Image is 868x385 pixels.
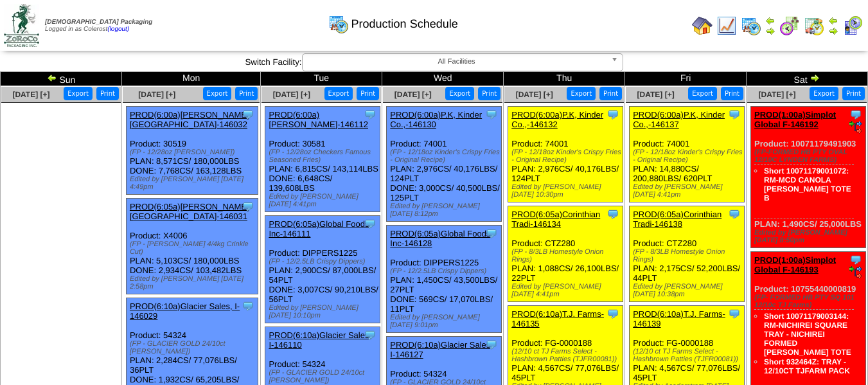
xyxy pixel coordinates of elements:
[754,255,836,274] a: PROD(1:00a)Simplot Global F-146193
[130,148,258,156] div: (FP - 12/28oz [PERSON_NAME])
[265,107,380,212] div: Product: 30581 PLAN: 6,815CS / 143,114LBS DONE: 6,648CS / 139,608LBS
[308,54,606,69] span: All Facilities
[692,15,713,36] img: home.gif
[107,26,129,33] a: (logout)
[45,19,152,33] span: Logged in as Colerost
[828,15,838,26] img: arrowleft.gif
[842,87,865,100] button: Print
[485,227,498,240] img: Tooltip
[511,348,622,363] div: (12/10 ct TJ Farms Select - Hashbrown Patties (TJFR00081))
[269,148,379,164] div: (FP - 12/28oz Checkers Famous Seasoned Fries)
[485,338,498,351] img: Tooltip
[390,314,500,329] div: Edited by [PERSON_NAME] [DATE] 9:01pm
[47,73,57,83] img: arrowleft.gif
[138,90,175,99] span: [DATE] [+]
[235,87,258,100] button: Print
[351,17,458,31] span: Production Schedule
[485,108,498,121] img: Tooltip
[96,87,119,100] button: Print
[751,107,866,248] div: Product: 10071179491903 PLAN: 1,490CS / 25,000LBS
[265,216,380,323] div: Product: DIPPERS1225 PLAN: 2,900CS / 87,000LBS / 54PLT DONE: 3,007CS / 90,210LBS / 56PLT
[261,72,382,86] td: Tue
[121,72,260,86] td: Mon
[849,253,862,266] img: Tooltip
[130,340,258,355] div: (FP - GLACIER GOLD 24/10ct [PERSON_NAME])
[387,107,501,222] div: Product: 74001 PLAN: 2,976CS / 40,176LBS / 124PLT DONE: 3,000CS / 40,500LBS / 125PLT
[126,199,258,294] div: Product: X4006 PLAN: 5,103CS / 180,000LBS DONE: 2,934CS / 103,482LBS
[269,193,379,208] div: Edited by [PERSON_NAME] [DATE] 4:41pm
[12,90,49,99] span: [DATE] [+]
[357,87,379,100] button: Print
[633,283,743,298] div: Edited by [PERSON_NAME] [DATE] 10:38pm
[130,202,249,221] a: PROD(6:05a)[PERSON_NAME][GEOGRAPHIC_DATA]-146031
[747,72,868,86] td: Sat
[810,73,820,83] img: arrowright.gif
[269,369,379,384] div: (FP - GLACIER GOLD 24/10ct [PERSON_NAME])
[607,307,619,320] img: Tooltip
[630,107,744,202] div: Product: 74001 PLAN: 14,880CS / 200,880LBS / 620PLT
[1,72,122,86] td: Sun
[754,294,865,309] div: (FP- FORMED HB PTY SQ 101 12/10c TJ Farms)
[445,87,474,100] button: Export
[607,108,619,121] img: Tooltip
[728,208,741,220] img: Tooltip
[130,275,258,291] div: Edited by [PERSON_NAME] [DATE] 2:58pm
[130,175,258,191] div: Edited by [PERSON_NAME] [DATE] 4:49pm
[394,90,432,99] span: [DATE] [+]
[728,108,741,121] img: Tooltip
[328,13,349,34] img: calendarprod.gif
[511,110,603,129] a: PROD(6:00a)P.K, Kinder Co.,-146132
[758,90,795,99] a: [DATE] [+]
[633,248,743,264] div: (FP - 8/3LB Homestyle Onion Rings)
[607,208,619,220] img: Tooltip
[364,108,376,121] img: Tooltip
[637,90,675,99] span: [DATE] [+]
[810,87,838,100] button: Export
[390,110,482,129] a: PROD(6:00a)P.K, Kinder Co.,-146130
[511,210,600,229] a: PROD(6:05a)Corinthian Tradi-146134
[269,258,379,265] div: (FP - 12/2.5LB Crispy Dippers)
[64,87,93,100] button: Export
[849,121,862,134] img: ediSmall.gif
[203,87,232,100] button: Export
[728,307,741,320] img: Tooltip
[390,202,500,218] div: Edited by [PERSON_NAME] [DATE] 8:12pm
[764,166,851,202] a: Short 10071179001072: RM-MCD CANOLA [PERSON_NAME] TOTE B
[633,309,725,328] a: PROD(6:10a)T.J. Farms-146139
[130,240,258,256] div: (FP - [PERSON_NAME] 4/4kg Crinkle Cut)
[324,87,353,100] button: Export
[741,15,761,36] img: calendarprod.gif
[849,108,862,121] img: Tooltip
[269,304,379,319] div: Edited by [PERSON_NAME] [DATE] 10:10pm
[508,206,623,302] div: Product: CTZ280 PLAN: 1,088CS / 26,100LBS / 22PLT
[242,200,254,213] img: Tooltip
[45,19,152,26] span: [DEMOGRAPHIC_DATA] Packaging
[633,148,743,164] div: (FP - 12/18oz Kinder's Crispy Fries - Original Recipe)
[364,217,376,230] img: Tooltip
[269,330,371,350] a: PROD(6:10a)Glacier Sales, I-146110
[390,267,500,275] div: (FP - 12/2.5LB Crispy Dippers)
[630,206,744,302] div: Product: CTZ280 PLAN: 2,175CS / 52,200LBS / 44PLT
[511,283,622,298] div: Edited by [PERSON_NAME] [DATE] 4:41pm
[754,110,836,129] a: PROD(1:00a)Simplot Global F-146192
[130,110,249,129] a: PROD(6:00a)[PERSON_NAME][GEOGRAPHIC_DATA]-146032
[478,87,500,100] button: Print
[242,108,254,121] img: Tooltip
[754,148,865,164] div: (FP-FORMED HB PTY OVAL 12/10C LYNDEN FARMS)
[849,266,862,279] img: ediSmall.gif
[754,229,865,244] div: Edited by [PERSON_NAME] [DATE] 8:50pm
[390,229,490,248] a: PROD(6:05a)Global Foods Inc-146128
[126,107,258,195] div: Product: 30519 PLAN: 8,571CS / 180,000LBS DONE: 7,768CS / 163,128LBS
[4,4,39,47] img: zoroco-logo-small.webp
[567,87,596,100] button: Export
[516,90,553,99] a: [DATE] [+]
[633,110,725,129] a: PROD(6:00a)P.K, Kinder Co.,-146137
[242,300,254,312] img: Tooltip
[273,90,310,99] a: [DATE] [+]
[633,183,743,199] div: Edited by [PERSON_NAME] [DATE] 4:41pm
[511,183,622,199] div: Edited by [PERSON_NAME] [DATE] 10:30pm
[765,26,775,36] img: arrowright.gif
[721,87,743,100] button: Print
